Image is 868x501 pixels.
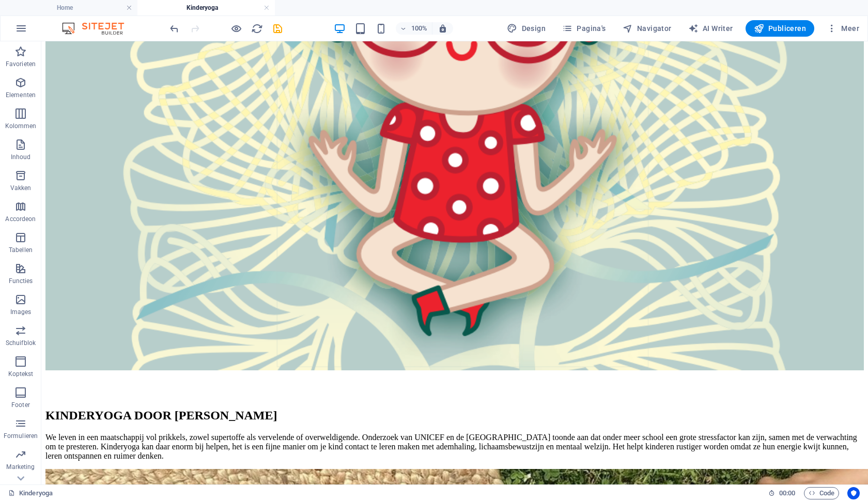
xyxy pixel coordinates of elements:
[9,277,33,285] p: Functies
[137,2,275,13] h4: Kinderyoga
[779,487,795,499] span: 00 00
[746,20,814,37] button: Publiceren
[438,24,447,33] i: Stel bij het wijzigen van de grootte van de weergegeven website automatisch het juist zoomniveau ...
[251,23,263,35] i: Pagina opnieuw laden
[6,60,36,68] p: Favorieten
[562,23,606,34] span: Pagina's
[5,122,37,130] p: Kolommen
[684,20,737,37] button: AI Writer
[623,23,672,34] span: Navigator
[503,20,550,37] div: Design (Ctrl+Alt+Y)
[4,432,38,440] p: Formulieren
[10,184,32,192] p: Vakken
[272,23,284,35] i: Opslaan (Ctrl+S)
[251,22,263,35] button: reload
[503,20,550,37] button: Design
[6,91,36,99] p: Elementen
[411,22,428,35] h6: 100%
[558,20,610,37] button: Pagina's
[9,246,33,254] p: Tabellen
[768,487,796,499] h6: Sessietijd
[827,23,859,34] span: Meer
[507,23,546,34] span: Design
[10,308,32,316] p: Images
[847,487,860,499] button: Usercentrics
[804,487,839,499] button: Code
[168,22,180,35] button: undo
[59,22,137,35] img: Editor Logo
[618,20,676,37] button: Navigator
[271,22,284,35] button: save
[8,487,53,499] a: Klik om selectie op te heffen, dubbelklik om Pagina's te open
[8,370,34,378] p: Koptekst
[786,489,788,497] span: :
[688,23,733,34] span: AI Writer
[6,339,36,347] p: Schuifblok
[823,20,863,37] button: Meer
[230,22,242,35] button: Klik hier om de voorbeeldmodus te verlaten en verder te gaan met bewerken
[6,463,35,471] p: Marketing
[754,23,806,34] span: Publiceren
[809,487,834,499] span: Code
[168,23,180,35] i: Ongedaan maken: Plakken (Ctrl+Z)
[5,215,36,223] p: Accordeon
[396,22,432,35] button: 100%
[11,153,31,161] p: Inhoud
[11,401,30,409] p: Footer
